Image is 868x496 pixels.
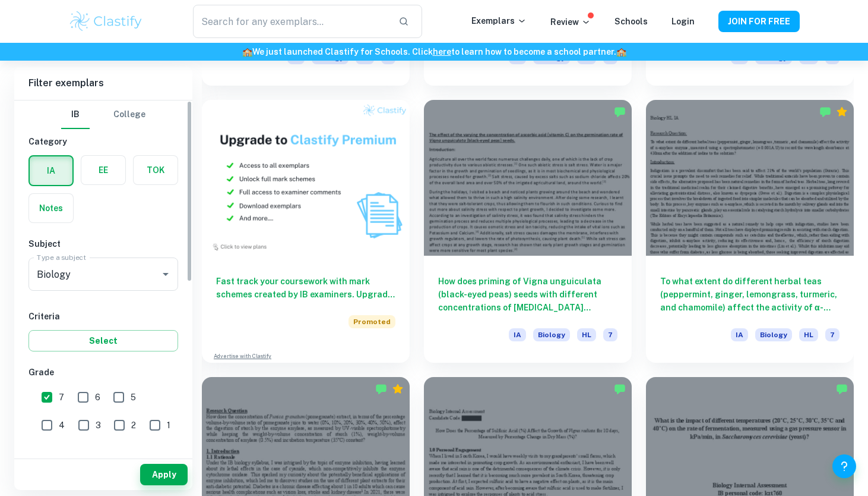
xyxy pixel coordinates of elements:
[242,47,252,56] span: 🏫
[29,194,73,222] button: Notes
[533,328,570,341] span: Biology
[614,106,626,118] img: Marked
[214,352,271,360] a: Advertise with Clastify
[731,328,748,341] span: IA
[438,275,617,314] h6: How does priming of Vigna unguiculata (black-eyed peas) seeds with different concentrations of [M...
[616,47,626,56] span: 🏫
[59,391,64,404] span: 7
[131,419,136,432] span: 2
[471,14,527,27] p: Exemplars
[660,275,840,314] h6: To what extent do different herbal teas (peppermint, ginger, lemongrass, turmeric, and chamomile)...
[755,328,792,341] span: Biology
[671,17,695,26] a: Login
[799,328,818,341] span: HL
[836,383,848,395] img: Marked
[832,454,856,478] button: Help and Feedback
[28,135,178,148] h6: Category
[375,383,387,395] img: Marked
[825,328,840,341] span: 7
[95,391,100,404] span: 6
[424,100,632,363] a: How does priming of Vigna unguiculata (black-eyed peas) seeds with different concentrations of [M...
[603,328,617,341] span: 7
[157,266,174,282] button: Open
[392,383,404,395] div: Premium
[718,11,800,32] button: JOIN FOR FREE
[216,275,395,301] h6: Fast track your coursework with mark schemes created by IB examiners. Upgrade now
[349,315,395,328] span: Promoted
[140,464,188,485] button: Apply
[28,451,178,464] h6: Level
[193,5,389,38] input: Search for any exemplars...
[96,419,101,432] span: 3
[646,100,854,363] a: To what extent do different herbal teas (peppermint, ginger, lemongrass, turmeric, and chamomile)...
[61,101,145,129] div: Filter type choice
[577,328,596,341] span: HL
[68,10,144,33] img: Clastify logo
[836,106,848,118] div: Premium
[509,328,526,341] span: IA
[28,366,178,379] h6: Grade
[134,156,178,184] button: TOK
[614,383,626,395] img: Marked
[59,419,65,432] span: 4
[81,156,125,184] button: EE
[2,45,866,58] h6: We just launched Clastify for Schools. Click to learn how to become a school partner.
[202,100,410,256] img: Thumbnail
[550,15,591,29] p: Review
[433,47,451,56] a: here
[614,17,648,26] a: Schools
[61,101,90,129] button: IB
[819,106,831,118] img: Marked
[167,419,170,432] span: 1
[28,330,178,351] button: Select
[14,67,192,100] h6: Filter exemplars
[37,252,86,262] label: Type a subject
[113,101,145,129] button: College
[30,156,72,185] button: IA
[28,310,178,323] h6: Criteria
[28,237,178,250] h6: Subject
[131,391,136,404] span: 5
